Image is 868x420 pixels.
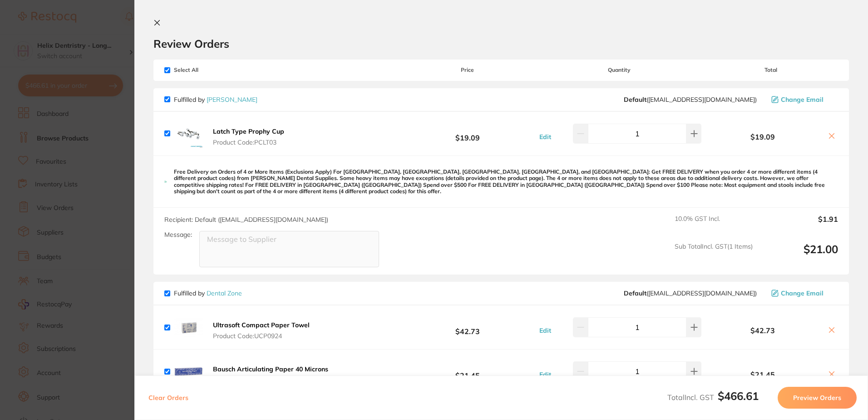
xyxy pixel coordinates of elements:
[703,67,838,73] span: Total
[164,215,328,224] span: Recipient: Default ( [EMAIL_ADDRESS][DOMAIN_NAME] )
[207,95,257,104] a: [PERSON_NAME]
[213,139,284,146] span: Product Code: PCLT03
[400,363,535,380] b: $21.45
[537,133,554,141] button: Edit
[760,215,838,235] output: $1.91
[174,96,257,103] p: Fulfilled by
[400,319,535,336] b: $42.73
[760,243,838,268] output: $21.00
[624,289,646,297] b: Default
[207,289,242,297] a: Dental Zone
[174,169,838,195] p: Free Delivery on Orders of 4 or More Items (Exclusions Apply) For [GEOGRAPHIC_DATA], [GEOGRAPHIC_...
[164,67,255,73] span: Select All
[400,125,535,142] b: $19.09
[703,370,822,379] b: $21.45
[718,389,759,403] b: $466.61
[781,290,824,297] span: Change Email
[210,127,287,146] button: Latch Type Prophy Cup Product Code:PCLT03
[781,96,824,103] span: Change Email
[213,321,310,329] b: Ultrasoft Compact Paper Towel
[146,387,191,409] button: Clear Orders
[174,313,203,342] img: MGN4djh6ZQ
[174,119,203,148] img: eXlhcmRsZQ
[667,393,759,402] span: Total Incl. GST
[210,365,331,384] button: Bausch Articulating Paper 40 Microns Product Code:BK09
[164,231,192,239] label: Message:
[210,321,312,340] button: Ultrasoft Compact Paper Towel Product Code:UCP0924
[703,133,822,141] b: $19.09
[535,67,703,73] span: Quantity
[624,96,757,103] span: save@adamdental.com.au
[624,290,757,297] span: hello@dentalzone.com.au
[213,127,284,135] b: Latch Type Prophy Cup
[769,95,838,104] button: Change Email
[213,365,328,373] b: Bausch Articulating Paper 40 Microns
[675,243,753,268] span: Sub Total Incl. GST ( 1 Items)
[213,332,310,340] span: Product Code: UCP0924
[174,290,242,297] p: Fulfilled by
[703,326,822,335] b: $42.73
[174,357,203,386] img: NXNwZmppOQ
[153,37,849,50] h2: Review Orders
[624,95,646,104] b: Default
[778,387,857,409] button: Preview Orders
[769,289,838,297] button: Change Email
[400,67,535,73] span: Price
[675,215,753,235] span: 10.0 % GST Incl.
[537,326,554,335] button: Edit
[537,370,554,379] button: Edit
